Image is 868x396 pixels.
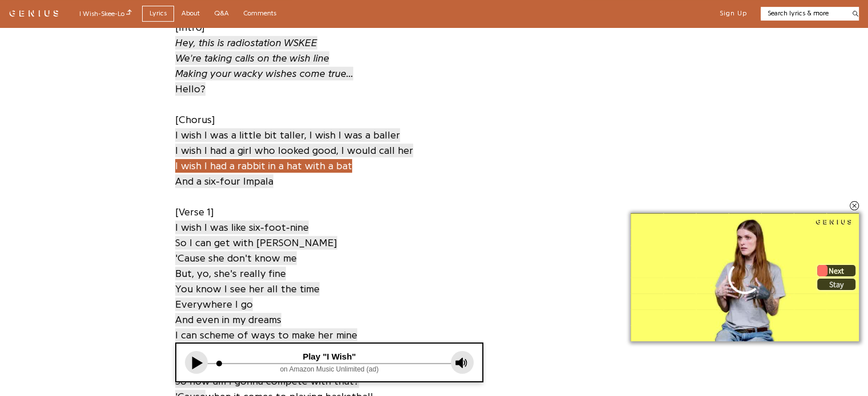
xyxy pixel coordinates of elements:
[175,82,205,96] span: Hello?
[175,173,273,189] a: And a six-four Impala
[175,328,357,342] span: I can scheme of ways to make her mine
[175,35,317,50] a: Hey, this is radiostation WSKEE
[175,174,273,188] span: And a six-four Impala
[175,81,205,96] a: Hello?
[175,50,329,66] a: We're taking calls on the wish line
[175,53,329,63] i: We're taking calls on the wish line
[175,66,353,81] a: Making your wacky wishes come true...
[175,68,353,79] i: Making your wacky wishes come true...
[175,266,286,281] a: But, yo, she's really fine
[761,9,846,18] input: Search lyrics & more
[175,159,352,173] span: I wish I had a rabbit in a hat with a bat
[175,281,320,327] a: You know I see her all the timeEverywhere I goAnd even in my dreams
[142,6,174,21] a: Lyrics
[720,9,747,18] button: Sign Up
[174,6,207,21] a: About
[175,267,286,280] span: But, yo, she's really fine
[175,251,297,265] span: 'Cause she don't know me
[176,344,482,381] iframe: Tonefuse player
[251,38,317,48] i: station WSKEE
[175,142,413,158] a: I wish I had a girl who looked good, I would call her
[175,236,337,250] span: So I can get with [PERSON_NAME]
[175,221,309,234] span: I wish I was like six-foot-nine
[175,128,400,142] span: I wish I was a little bit taller, I wish I was a baller
[175,250,297,266] a: 'Cause she don't know me
[175,282,320,326] span: You know I see her all the time Everywhere I go And even in my dreams
[175,219,309,235] a: I wish I was like six-foot-nine
[236,6,284,21] a: Comments
[175,38,251,48] i: Hey, this is radio
[175,235,337,250] a: So I can get with [PERSON_NAME]
[175,144,413,157] span: I wish I had a girl who looked good, I would call her
[207,6,236,21] a: Q&A
[175,158,352,173] a: I wish I had a rabbit in a hat with a bat
[79,8,132,19] div: I Wish - Skee-Lo
[522,34,693,376] iframe: Advertisement
[175,327,357,342] a: I can scheme of ways to make her mine
[175,127,400,142] a: I wish I was a little bit taller, I wish I was a baller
